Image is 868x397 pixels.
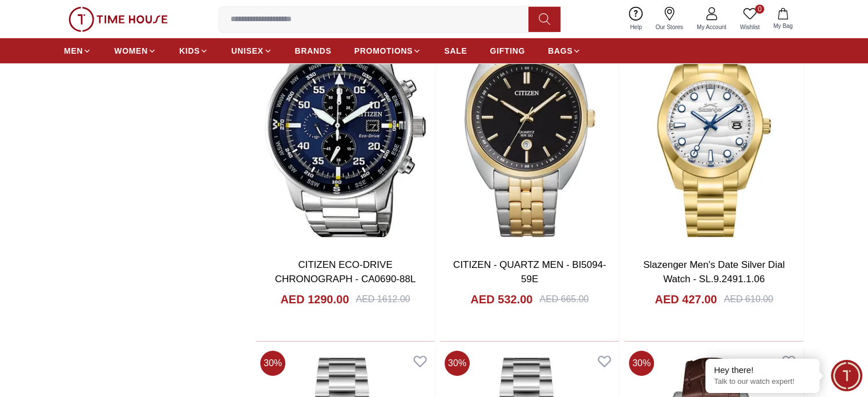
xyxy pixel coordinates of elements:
span: GIFTING [490,45,525,57]
h4: AED 427.00 [655,291,717,307]
a: WOMEN [114,41,156,61]
a: Slazenger Men's Date Silver Dial Watch - SL.9.2491.1.06 [643,259,785,285]
img: CITIZEN ECO-DRIVE CHRONOGRAPH - CA0690-88L [256,12,435,248]
span: MEN [64,45,83,57]
h4: AED 532.00 [470,291,532,307]
span: UNISEX [231,45,263,57]
span: WOMEN [114,45,148,57]
span: Help [625,23,647,31]
a: BAGS [548,41,581,61]
a: BRANDS [295,41,332,61]
span: My Account [692,23,731,31]
div: Hey there! [714,364,811,376]
img: Slazenger Men's Date Silver Dial Watch - SL.9.2491.1.06 [624,12,804,248]
a: KIDS [179,41,208,61]
a: Our Stores [649,5,690,34]
img: ... [68,7,168,32]
div: AED 665.00 [539,292,588,306]
a: MEN [64,41,91,61]
a: SALE [444,41,467,61]
a: CITIZEN - QUARTZ MEN - BI5094-59E [453,259,606,285]
div: Chat Widget [831,360,862,391]
span: KIDS [179,45,200,57]
span: BRANDS [295,45,332,57]
span: 30 % [260,351,285,376]
a: 0Wishlist [733,5,766,34]
span: SALE [444,45,467,57]
a: Help [623,5,649,34]
span: BAGS [548,45,572,57]
h4: AED 1290.00 [280,291,349,307]
span: 30 % [445,351,470,376]
span: My Bag [769,22,797,30]
div: AED 1612.00 [356,292,410,306]
a: GIFTING [490,41,525,61]
span: Our Stores [651,23,688,31]
img: CITIZEN - QUARTZ MEN - BI5094-59E [440,12,619,248]
a: PROMOTIONS [354,41,422,61]
div: AED 610.00 [724,292,773,306]
span: 0 [755,5,764,14]
span: Wishlist [736,23,764,31]
span: PROMOTIONS [354,45,413,57]
p: Talk to our watch expert! [714,377,811,387]
span: 30 % [629,351,654,376]
a: CITIZEN ECO-DRIVE CHRONOGRAPH - CA0690-88L [275,259,416,285]
button: My Bag [766,6,800,33]
a: UNISEX [231,41,272,61]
